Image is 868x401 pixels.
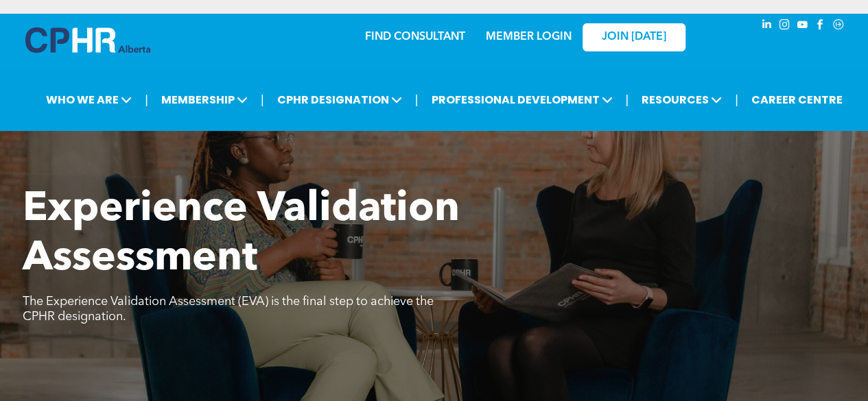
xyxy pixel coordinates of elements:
li: | [735,86,738,114]
a: FIND CONSULTANT [365,32,465,42]
a: linkedin [760,17,775,36]
a: instagram [777,17,793,36]
span: The Experience Validation Assessment (EVA) is the final step to achieve the CPHR designation. [23,295,434,323]
a: facebook [813,17,828,36]
span: JOIN [DATE] [602,31,666,44]
span: RESOURCES [637,87,726,112]
a: CAREER CENTRE [747,87,847,112]
span: MEMBERSHIP [157,87,252,112]
li: | [625,86,629,114]
li: | [145,86,148,114]
a: youtube [795,17,810,36]
span: CPHR DESIGNATION [273,87,406,112]
li: | [261,86,264,114]
span: PROFESSIONAL DEVELOPMENT [427,87,616,112]
a: Social network [831,17,846,36]
img: A blue and white logo for cp alberta [25,27,150,53]
span: WHO WE ARE [42,87,136,112]
li: | [415,86,419,114]
span: Experience Validation Assessment [23,189,460,280]
a: MEMBER LOGIN [486,32,572,42]
a: JOIN [DATE] [583,23,685,51]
